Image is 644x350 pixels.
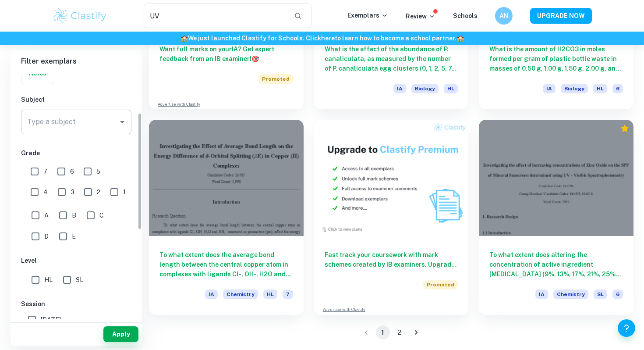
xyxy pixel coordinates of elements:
input: Search for any exemplars... [144,4,287,28]
p: Review [406,11,435,21]
h6: Subject [21,95,131,104]
img: Clastify logo [52,7,108,25]
nav: pagination navigation [358,325,425,339]
span: B [72,211,76,220]
a: Schools [453,12,478,19]
a: To what extent does altering the concentration of active ingredient [MEDICAL_DATA] (9%, 13%, 17%,... [479,120,633,314]
span: SL [594,289,607,299]
span: 7 [43,167,47,176]
span: 7 [283,289,293,299]
h6: Filter exemplars [11,49,142,74]
span: 2 [97,187,100,197]
button: Open [116,116,128,128]
span: Chemistry [553,289,588,299]
a: Advertise with Clastify [158,101,200,107]
span: 6 [612,289,623,299]
h6: To what extent does the average bond length between the central copper atom in complexes with lig... [159,250,293,279]
a: here [321,35,335,42]
span: HL [263,289,277,299]
span: IA [393,84,406,93]
span: 🏫 [180,35,188,42]
button: page 1 [376,325,390,339]
span: HL [444,84,458,93]
span: Promoted [258,74,293,84]
a: Advertise with Clastify [323,307,365,313]
span: Promoted [423,280,458,289]
span: HL [593,84,607,93]
span: Biology [411,84,439,93]
a: To what extent does the average bond length between the central copper atom in complexes with lig... [149,120,304,314]
button: AN [495,7,513,25]
h6: Want full marks on your IA ? Get expert feedback from an IB examiner! [159,44,293,64]
img: Thumbnail [314,120,469,236]
button: Go to next page [409,325,423,339]
span: IA [535,289,548,299]
span: 5 [96,167,100,176]
span: Chemistry [223,289,258,299]
span: A [44,211,49,220]
span: E [72,232,76,241]
span: SL [76,275,83,285]
span: [DATE] [41,315,61,325]
span: 🎯 [251,55,259,62]
span: 3 [71,187,74,197]
span: 4 [43,187,48,197]
button: UPGRADE NOW [530,8,592,24]
div: Premium [620,124,629,133]
span: D [44,232,49,241]
button: Go to page 2 [393,325,407,339]
button: Apply [103,326,138,342]
button: Help and Feedback [618,319,635,337]
span: 6 [612,84,623,93]
h6: AN [499,11,509,21]
h6: To what extent does altering the concentration of active ingredient [MEDICAL_DATA] (9%, 13%, 17%,... [489,250,623,279]
span: 🏫 [456,35,464,42]
span: Biology [561,84,588,93]
span: IA [543,84,556,93]
span: IA [205,289,218,299]
h6: What is the effect of the abundance of P. canaliculata, as measured by the number of P. canalicul... [325,44,458,73]
h6: What is the amount of H2CO3 in moles formed per gram of plastic bottle waste in masses of 0.50 g,... [489,44,623,73]
span: C [99,211,104,220]
span: HL [44,275,53,285]
p: Exemplars [347,11,388,20]
h6: We just launched Clastify for Schools. Click to learn how to become a school partner. [2,33,642,43]
h6: Level [21,256,131,265]
h6: Session [21,299,131,309]
h6: Grade [21,148,131,158]
h6: Fast track your coursework with mark schemes created by IB examiners. Upgrade now [325,250,458,269]
span: 6 [70,167,74,176]
span: 1 [123,187,126,197]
